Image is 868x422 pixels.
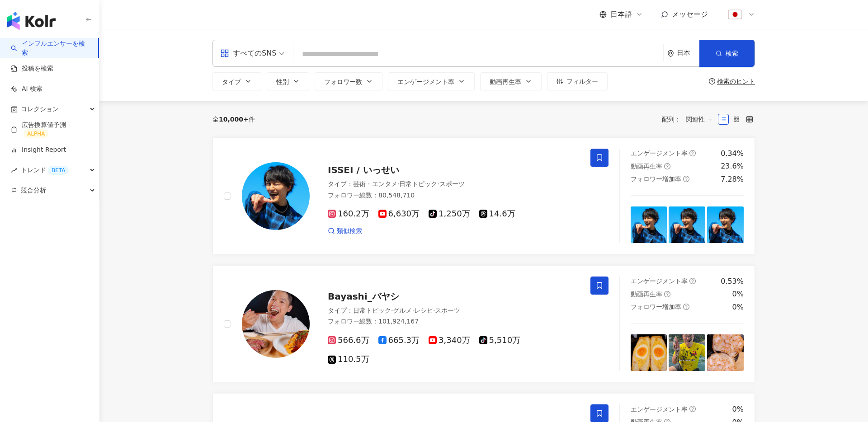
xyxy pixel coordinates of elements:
[610,9,632,19] span: 日本語
[490,78,521,85] span: 動画再生率
[631,206,667,243] img: post-image
[242,162,310,230] img: KOL Avatar
[328,191,580,200] div: フォロワー総数 ： 80,548,710
[631,277,688,285] span: エンゲージメント率
[328,209,369,219] span: 160.2万
[726,50,738,57] span: 検索
[328,291,399,302] span: Bayashi_バヤシ
[686,112,713,127] span: 関連性
[707,334,744,371] img: post-image
[21,180,46,201] span: 競合分析
[11,121,92,139] a: 広告換算値予測ALPHA
[337,227,362,236] span: 類似検索
[212,265,755,382] a: KOL AvatarBayashi_バヤシタイプ：日常トピック·グルメ·レシピ·スポーツフォロワー総数：101,924,167566.6万665.3万3,340万5,510万110.5万エンゲー...
[242,290,310,358] img: KOL Avatar
[11,64,53,73] a: 投稿を検索
[664,163,670,169] span: question-circle
[662,112,718,127] div: 配列：
[566,78,598,85] span: フィルター
[220,46,276,61] div: すべてのSNS
[721,174,744,184] div: 7.28%
[699,40,755,67] button: 検索
[412,307,414,314] span: ·
[11,39,91,57] a: searchインフルエンサーを検索
[11,84,42,94] a: AI 検索
[664,291,670,297] span: question-circle
[429,336,470,345] span: 3,340万
[315,72,382,90] button: フォロワー数
[631,163,662,170] span: 動画再生率
[631,334,667,371] img: post-image
[353,180,397,188] span: 芸術・エンタメ
[479,336,521,345] span: 5,510万
[547,72,608,90] button: フィルター
[212,72,261,90] button: タイプ
[631,291,662,298] span: 動画再生率
[328,317,580,326] div: フォロワー総数 ： 101,924,167
[669,206,705,243] img: post-image
[433,307,435,314] span: ·
[353,307,391,314] span: 日常トピック
[267,72,309,90] button: 性別
[437,180,439,188] span: ·
[328,306,580,315] div: タイプ ：
[11,167,17,173] span: rise
[397,78,454,85] span: エンゲージメント率
[689,150,696,156] span: question-circle
[212,116,255,123] div: 全 件
[388,72,475,90] button: エンゲージメント率
[732,404,744,414] div: 0%
[689,406,696,412] span: question-circle
[378,336,420,345] span: 665.3万
[328,355,369,364] span: 110.5万
[669,334,705,371] img: post-image
[391,307,393,314] span: ·
[677,49,699,57] div: 日本
[435,307,460,314] span: スポーツ
[378,209,420,219] span: 6,630万
[21,99,59,119] span: コレクション
[399,180,437,188] span: 日常トピック
[721,277,744,286] div: 0.53%
[276,78,289,85] span: 性別
[709,78,715,84] span: question-circle
[328,227,362,236] a: 類似検索
[222,78,241,85] span: タイプ
[672,10,708,19] span: メッセージ
[220,49,229,58] span: appstore
[631,150,688,157] span: エンゲージメント率
[328,164,399,175] span: ISSEI / いっせい
[721,161,744,171] div: 23.6%
[707,206,744,243] img: post-image
[631,406,688,413] span: エンゲージメント率
[219,116,249,123] span: 10,000+
[393,307,412,314] span: グルメ
[324,78,362,85] span: フォロワー数
[667,50,674,57] span: environment
[689,278,696,284] span: question-circle
[212,137,755,254] a: KOL AvatarISSEI / いっせいタイプ：芸術・エンタメ·日常トピック·スポーツフォロワー総数：80,548,710160.2万6,630万1,250万14.6万類似検索エンゲージメン...
[397,180,399,188] span: ·
[328,336,369,345] span: 566.6万
[683,176,689,182] span: question-circle
[479,209,515,219] span: 14.6万
[726,6,744,23] img: flag-Japan-800x800.png
[48,166,69,175] div: BETA
[480,72,542,90] button: 動画再生率
[21,160,69,180] span: トレンド
[631,175,681,183] span: フォロワー増加率
[717,78,755,85] div: 検索のヒント
[414,307,433,314] span: レシピ
[721,149,744,159] div: 0.34%
[328,180,580,189] div: タイプ ：
[732,302,744,312] div: 0%
[631,303,681,310] span: フォロワー増加率
[7,12,56,30] img: logo
[439,180,465,188] span: スポーツ
[683,304,689,310] span: question-circle
[11,145,66,155] a: Insight Report
[732,289,744,299] div: 0%
[429,209,470,219] span: 1,250万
